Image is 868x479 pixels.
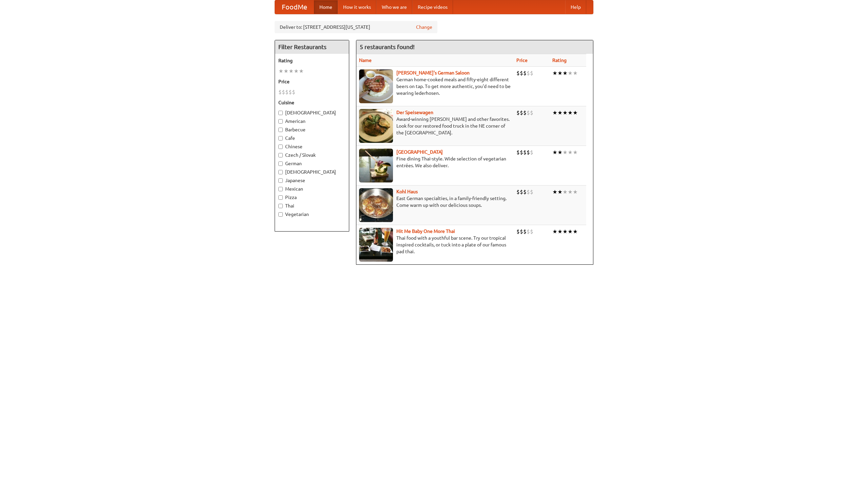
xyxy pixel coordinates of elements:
li: ★ [573,149,578,156]
li: $ [520,228,523,235]
li: ★ [552,228,557,235]
h5: Rating [278,57,346,64]
input: Thai [278,204,283,208]
li: ★ [573,69,578,77]
a: Home [314,0,338,14]
li: ★ [563,188,568,196]
li: $ [530,188,533,196]
li: ★ [552,149,557,156]
p: Thai food with a youthful bar scene. Try our tropical inspired cocktails, or tuck into a plate of... [359,235,511,255]
input: Vegetarian [278,212,283,217]
li: ★ [568,228,573,235]
a: Who we are [376,0,412,14]
li: $ [520,109,523,116]
li: ★ [573,188,578,196]
li: $ [516,109,520,116]
input: German [278,161,283,166]
img: satay.jpg [359,149,393,182]
input: Cafe [278,136,283,140]
h5: Cuisine [278,99,346,106]
li: $ [527,69,530,77]
li: $ [527,188,530,196]
li: ★ [289,67,294,75]
input: American [278,119,283,124]
a: Hit Me Baby One More Thai [396,228,455,234]
div: Deliver to: [STREET_ADDRESS][US_STATE] [275,21,437,33]
li: $ [516,228,520,235]
li: $ [523,149,527,156]
img: babythai.jpg [359,228,393,262]
label: Czech / Slovak [278,152,346,158]
li: $ [520,188,523,196]
li: $ [516,149,520,156]
li: ★ [557,188,563,196]
li: ★ [568,188,573,196]
li: ★ [568,109,573,116]
li: $ [289,88,292,96]
p: Fine dining Thai-style. Wide selection of vegetarian entrées. We also deliver. [359,155,511,169]
li: ★ [552,69,557,77]
img: speisewagen.jpg [359,109,393,143]
input: Barbecue [278,128,283,132]
li: $ [285,88,289,96]
label: Pizza [278,194,346,201]
a: Name [359,58,372,63]
a: Change [416,24,432,30]
a: Kohl Haus [396,189,418,194]
a: Rating [552,58,567,63]
li: $ [530,69,533,77]
li: ★ [568,149,573,156]
label: Thai [278,202,346,209]
label: Chinese [278,143,346,150]
li: ★ [278,67,283,75]
p: German home-cooked meals and fifty-eight different beers on tap. To get more authentic, you'd nee... [359,76,511,96]
li: $ [530,109,533,116]
li: $ [282,88,285,96]
li: ★ [283,67,289,75]
a: Der Speisewagen [396,110,433,115]
input: Mexican [278,187,283,191]
li: ★ [557,69,563,77]
img: kohlhaus.jpg [359,188,393,222]
label: Barbecue [278,126,346,133]
a: [PERSON_NAME]'s German Saloon [396,70,470,75]
a: Price [516,58,528,63]
li: $ [523,109,527,116]
li: ★ [563,149,568,156]
li: ★ [563,69,568,77]
li: ★ [299,67,304,75]
a: Recipe videos [412,0,453,14]
li: $ [278,88,282,96]
li: $ [527,228,530,235]
ng-pluralize: 5 restaurants found! [360,44,415,50]
li: $ [516,69,520,77]
li: $ [523,228,527,235]
img: esthers.jpg [359,69,393,103]
label: Japanese [278,177,346,184]
li: $ [527,109,530,116]
label: [DEMOGRAPHIC_DATA] [278,109,346,116]
li: $ [292,88,295,96]
input: Chinese [278,145,283,149]
h5: Price [278,78,346,85]
label: German [278,160,346,167]
li: ★ [568,69,573,77]
li: ★ [294,67,299,75]
label: American [278,118,346,125]
li: ★ [563,228,568,235]
h4: Filter Restaurants [275,40,349,54]
p: Award-winning [PERSON_NAME] and other favorites. Look for our restored food truck in the NE corne... [359,116,511,136]
li: ★ [573,228,578,235]
a: How it works [338,0,376,14]
a: Help [565,0,586,14]
li: $ [523,69,527,77]
li: $ [520,149,523,156]
li: ★ [573,109,578,116]
a: [GEOGRAPHIC_DATA] [396,149,443,155]
label: Mexican [278,186,346,192]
